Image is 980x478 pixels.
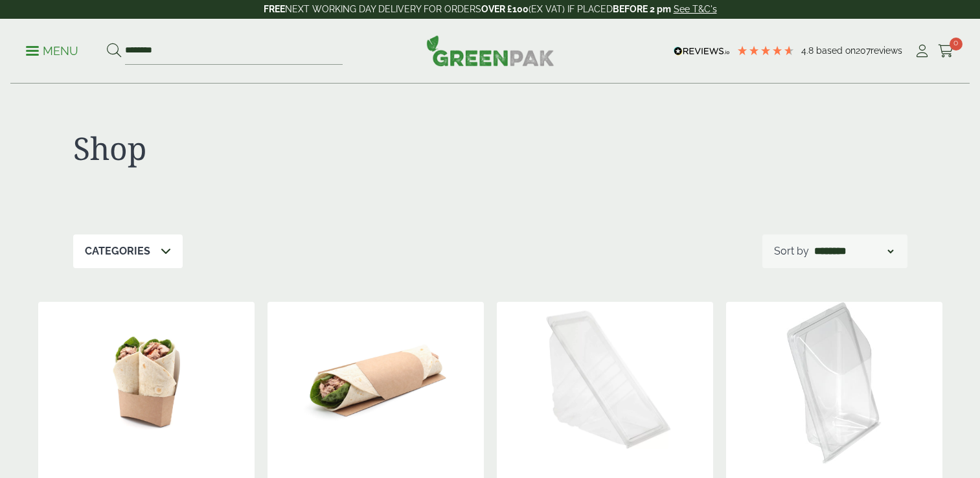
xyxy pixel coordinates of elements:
img: 2530049 Standard Clear Totilla Pack [726,302,942,464]
span: 207 [856,45,871,56]
p: Categories [85,244,150,259]
img: 5430063D Kraft Tortilla Wrap Sleeve TS4 with Wrap contents.jpg [268,302,484,464]
a: Menu [26,43,78,56]
span: 0 [950,38,963,51]
span: 4.8 [801,45,816,56]
p: Sort by [774,244,809,259]
img: 5430063E Kraft Tortilla Wrap Scoop TS2 with Wrap contents [38,302,255,464]
div: 4.79 Stars [736,45,795,56]
a: 0 [938,41,954,61]
h1: Shop [73,130,490,167]
img: REVIEWS.io [674,47,730,56]
strong: FREE [264,4,285,14]
span: reviews [871,45,902,56]
select: Shop order [812,244,896,259]
p: Menu [26,43,78,59]
i: My Account [914,45,930,58]
img: GreenPak Supplies [426,35,554,66]
img: deep fill wedge [497,302,713,464]
strong: OVER £100 [481,4,529,14]
a: See T&C's [674,4,717,14]
span: Based on [816,45,856,56]
i: Cart [938,45,954,58]
strong: BEFORE 2 pm [613,4,671,14]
